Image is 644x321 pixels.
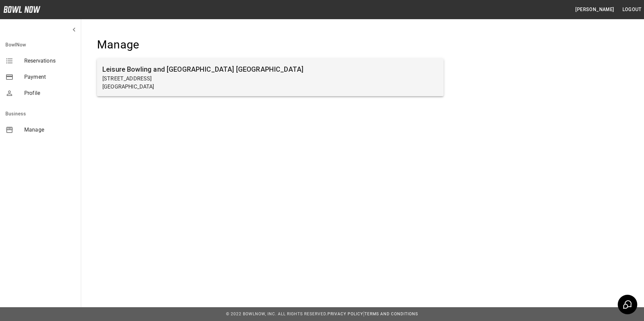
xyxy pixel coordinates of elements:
[102,83,438,91] p: [GEOGRAPHIC_DATA]
[24,126,75,134] span: Manage
[24,89,75,97] span: Profile
[24,57,75,65] span: Reservations
[226,312,327,316] span: © 2022 BowlNow, Inc. All Rights Reserved.
[364,312,418,316] a: Terms and Conditions
[97,38,444,52] h4: Manage
[573,3,617,16] button: [PERSON_NAME]
[102,64,438,75] h6: Leisure Bowling and [GEOGRAPHIC_DATA] [GEOGRAPHIC_DATA]
[3,6,40,13] img: logo
[327,312,363,316] a: Privacy Policy
[24,73,75,81] span: Payment
[620,3,644,16] button: Logout
[102,75,438,83] p: [STREET_ADDRESS]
